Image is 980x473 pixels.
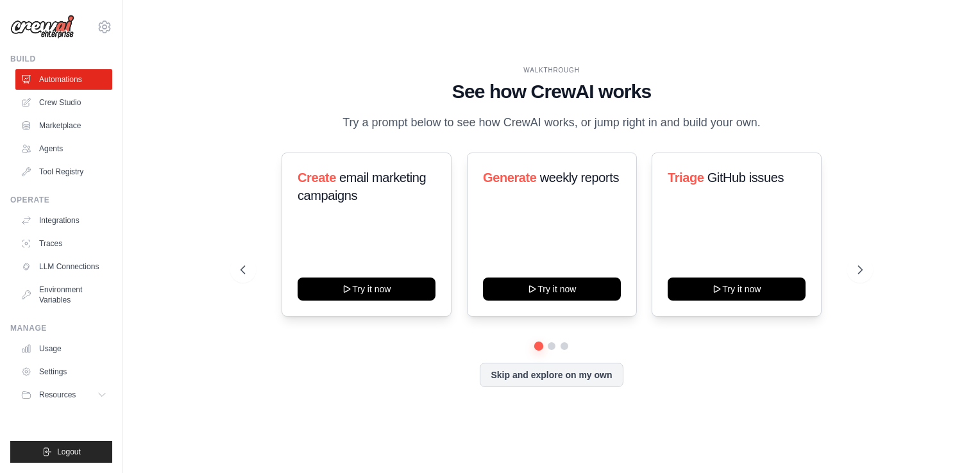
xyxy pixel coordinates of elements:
[539,170,618,185] span: weekly reports
[10,323,112,333] div: Manage
[707,170,784,185] span: GitHub issues
[10,54,112,64] div: Build
[10,441,112,463] button: Logout
[298,278,435,301] button: Try it now
[298,170,336,185] span: Create
[241,65,863,75] div: WALKTHROUGH
[298,170,426,203] span: email marketing campaigns
[15,233,112,254] a: Traces
[668,170,704,185] span: Triage
[15,69,112,90] a: Automations
[15,279,112,310] a: Environment Variables
[10,195,112,205] div: Operate
[15,138,112,159] a: Agents
[15,385,112,405] button: Resources
[241,80,863,103] h1: See how CrewAI works
[483,278,621,301] button: Try it now
[336,113,767,132] p: Try a prompt below to see how CrewAI works, or jump right in and build your own.
[15,338,112,359] a: Usage
[668,278,806,301] button: Try it now
[480,363,623,387] button: Skip and explore on my own
[39,390,76,400] span: Resources
[483,170,537,185] span: Generate
[15,256,112,277] a: LLM Connections
[15,162,112,182] a: Tool Registry
[15,115,112,136] a: Marketplace
[15,361,112,382] a: Settings
[10,15,74,39] img: Logo
[15,210,112,231] a: Integrations
[15,92,112,113] a: Crew Studio
[57,447,81,457] span: Logout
